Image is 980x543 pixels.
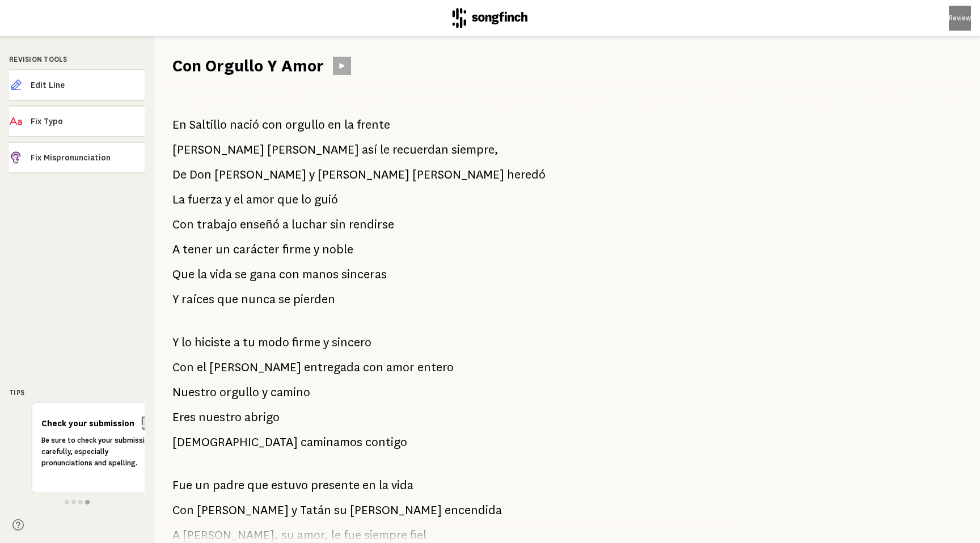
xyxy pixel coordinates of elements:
[181,331,192,354] span: lo
[209,356,301,379] span: [PERSON_NAME]
[322,238,353,261] span: noble
[197,213,237,236] span: trabajo
[350,499,442,521] span: [PERSON_NAME]
[282,213,289,236] span: a
[188,188,222,211] span: fuerza
[172,238,180,261] span: A
[301,431,362,453] span: caminamos
[262,381,268,404] span: y
[172,406,196,429] span: Eres
[172,331,179,354] span: Y
[278,288,290,311] span: se
[172,54,324,77] h1: Con Orgullo Y Amor
[292,213,327,236] span: luchar
[197,499,289,521] span: [PERSON_NAME]
[292,499,297,521] span: y
[195,331,231,354] span: hiciste
[234,331,240,354] span: a
[267,138,359,161] span: [PERSON_NAME]
[949,6,971,31] button: Review
[172,113,187,136] span: En
[172,381,217,404] span: Nuestro
[301,188,311,211] span: lo
[216,238,230,261] span: un
[362,138,377,161] span: así
[293,288,335,311] span: pierden
[241,288,276,311] span: nunca
[41,435,158,469] p: Be sure to check your submission carefully, especially pronunciations and spelling.
[330,213,346,236] span: sin
[323,331,329,354] span: y
[386,356,415,379] span: amor
[300,499,331,521] span: Tatán
[277,188,298,211] span: que
[282,238,311,261] span: firme
[246,188,274,211] span: amor
[314,238,319,261] span: y
[234,188,243,211] span: el
[210,263,232,286] span: vida
[279,263,299,286] span: con
[314,188,338,211] span: guió
[363,356,383,379] span: con
[258,331,289,354] span: modo
[225,188,231,211] span: y
[219,381,259,404] span: orgullo
[172,263,195,286] span: Que
[271,381,310,404] span: camino
[412,163,504,186] span: [PERSON_NAME]
[172,188,185,211] span: La
[172,213,194,236] span: Con
[9,69,145,101] button: Edit Line
[357,113,390,136] span: frente
[31,116,145,127] span: Fix Typo
[451,138,499,161] span: siempre,
[271,474,308,497] span: estuvo
[172,163,187,186] span: De
[172,499,194,521] span: Con
[240,213,280,236] span: enseñó
[341,263,387,286] span: sinceras
[380,138,390,161] span: le
[172,431,298,453] span: [DEMOGRAPHIC_DATA]
[9,142,145,173] button: Fix Mispronunciation
[334,499,347,521] span: su
[417,356,454,379] span: entero
[285,113,325,136] span: orgullo
[311,474,360,497] span: presente
[214,163,306,186] span: [PERSON_NAME]
[9,388,145,398] div: Tips
[309,163,315,186] span: y
[197,263,207,286] span: la
[195,474,210,497] span: un
[9,54,145,65] div: Revision Tools
[217,288,238,311] span: que
[328,113,341,136] span: en
[243,331,255,354] span: tu
[197,356,206,379] span: el
[365,431,407,453] span: contigo
[362,474,376,497] span: en
[233,238,280,261] span: carácter
[31,79,145,91] span: Edit Line
[198,406,242,429] span: nuestro
[230,113,259,136] span: nació
[235,263,247,286] span: se
[379,474,388,497] span: la
[332,331,371,354] span: sincero
[292,331,320,354] span: firme
[247,474,268,497] span: que
[172,356,194,379] span: Con
[304,356,360,379] span: entregada
[318,163,409,186] span: [PERSON_NAME]
[9,105,145,137] button: Fix Typo
[507,163,546,186] span: heredó
[250,263,276,286] span: gana
[262,113,282,136] span: con
[302,263,339,286] span: manos
[344,113,354,136] span: la
[181,288,214,311] span: raíces
[172,288,179,311] span: Y
[349,213,394,236] span: rendirse
[189,113,227,136] span: Saltillo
